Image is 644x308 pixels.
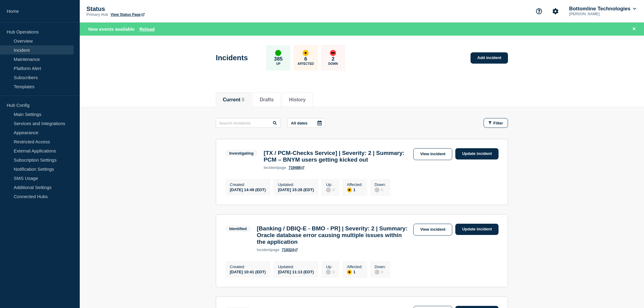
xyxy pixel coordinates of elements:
div: [DATE] 11:13 (EDT) [278,269,314,274]
button: Support [533,5,545,18]
button: Current 8 [223,97,244,103]
div: [DATE] 15:28 (EDT) [278,187,314,192]
div: 0 [326,187,334,192]
a: Update incident [455,148,499,159]
div: 0 [375,187,386,192]
div: 0 [375,269,386,275]
p: 6 [304,56,307,62]
p: Updated : [278,264,314,269]
a: Add incident [471,52,508,64]
p: Down : [375,182,386,187]
div: disabled [326,270,331,275]
span: Identified [225,225,251,232]
p: Down [328,62,338,65]
p: Up : [326,264,334,269]
p: Primary Hub [86,12,108,17]
div: disabled [375,187,380,192]
button: Filter [484,118,508,128]
span: Investigating [225,150,257,157]
div: down [330,50,336,56]
div: [DATE] 14:49 (EDT) [230,187,266,192]
div: disabled [375,270,380,275]
p: Up : [326,182,334,187]
button: Account settings [549,5,562,18]
p: 2 [332,56,334,62]
p: Updated : [278,182,314,187]
input: Search incidents [216,118,280,128]
button: Bottomline Technologies [568,6,637,12]
a: View incident [413,148,453,160]
div: 1 [347,187,362,192]
p: 385 [274,56,282,62]
h1: Incidents [216,54,248,62]
p: page [257,248,279,252]
div: 0 [326,269,334,275]
p: [PERSON_NAME] [568,12,631,16]
a: View incident [413,224,453,236]
div: affected [303,50,309,56]
p: Created : [230,182,266,187]
p: Up [276,62,280,65]
p: Status [86,5,208,12]
div: 1 [347,269,362,275]
button: History [289,97,306,103]
p: Created : [230,264,266,269]
h3: [TX / PCM-Checks Service] | Severity: 2 | Summary: PCM – BNYM users getting kicked out [264,150,410,163]
a: 719488 [289,166,304,170]
button: Reload [139,26,155,32]
button: Drafts [260,97,274,103]
div: [DATE] 10:41 (EDT) [230,269,266,274]
div: up [275,50,281,56]
span: New events available [88,26,135,32]
p: Affected : [347,182,362,187]
p: Affected : [347,264,362,269]
p: page [264,166,286,170]
a: Update incident [455,224,499,235]
span: Filter [493,121,503,125]
p: Affected [298,62,314,65]
div: disabled [326,187,331,192]
p: Down : [375,264,386,269]
span: 8 [242,97,244,102]
span: incident [264,166,278,170]
a: View Status Page [110,12,144,17]
span: incident [257,248,271,252]
h3: [Banking / DBIQ-E - BMO - PR] | Severity: 2 | Summary: Oracle database error causing multiple iss... [257,225,410,245]
div: affected [347,187,352,192]
button: All dates [288,118,325,128]
p: All dates [291,121,307,125]
div: affected [347,270,352,275]
a: 719324 [282,248,298,252]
